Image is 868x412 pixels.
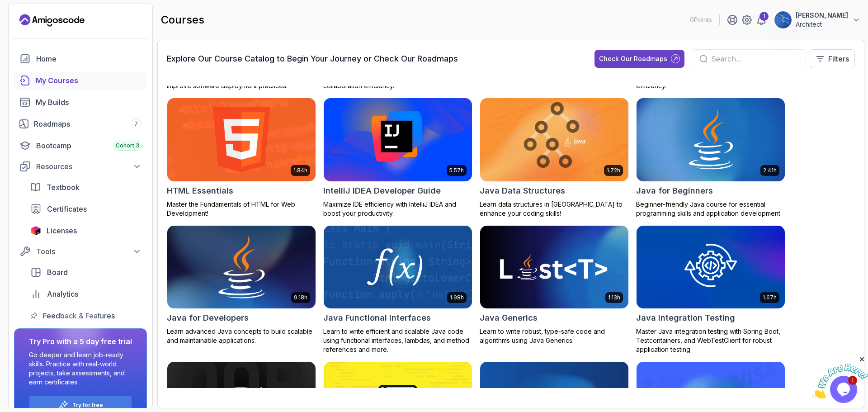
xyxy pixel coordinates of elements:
[43,310,115,321] span: Feedback & Features
[480,225,629,346] a: Java Generics card1.13hJava GenericsLearn to write robust, type-safe code and algorithms using Ja...
[637,98,785,181] img: Java for Beginners card
[480,226,628,309] img: Java Generics card
[293,167,307,174] p: 1.84h
[449,167,464,174] p: 5.57h
[323,225,472,355] a: Java Functional Interfaces card1.98hJava Functional InterfacesLearn to write efficient and scalab...
[324,98,472,181] img: IntelliJ IDEA Developer Guide card
[323,185,441,197] h2: IntelliJ IDEA Developer Guide
[47,182,80,193] span: Textbook
[25,307,147,325] a: feedback
[36,75,142,86] div: My Courses
[14,115,147,133] a: roadmaps
[14,93,147,111] a: builds
[164,223,319,311] img: Java for Developers card
[25,178,147,196] a: textbook
[25,200,147,218] a: certificates
[36,97,142,108] div: My Builds
[14,50,147,68] a: home
[134,120,138,128] span: 7
[36,246,142,257] div: Tools
[480,327,629,345] p: Learn to write robust, type-safe code and algorithms using Java Generics.
[36,161,142,172] div: Resources
[480,98,629,218] a: Java Data Structures card1.72hJava Data StructuresLearn data structures in [GEOGRAPHIC_DATA] to e...
[774,11,861,29] button: user profile image[PERSON_NAME]Architect
[36,53,142,64] div: Home
[756,14,767,25] a: 1
[47,289,78,299] span: Analytics
[774,11,792,28] img: user profile image
[763,167,777,174] p: 2.41h
[14,243,147,260] button: Tools
[25,263,147,281] a: board
[796,20,848,29] p: Architect
[636,200,785,218] p: Beginner-friendly Java course for essential programming skills and application development
[47,204,87,214] span: Certificates
[636,327,785,354] p: Master Java integration testing with Spring Boot, Testcontainers, and WebTestClient for robust ap...
[480,98,628,181] img: Java Data Structures card
[167,225,316,346] a: Java for Developers card9.18hJava for DevelopersLearn advanced Java concepts to build scalable an...
[34,118,142,129] div: Roadmaps
[711,53,798,64] input: Search...
[636,225,785,355] a: Java Integration Testing card1.67hJava Integration TestingMaster Java integration testing with Sp...
[599,54,667,63] div: Check Our Roadmaps
[759,12,769,21] div: 1
[323,312,431,324] h2: Java Functional Interfaces
[14,158,147,175] button: Resources
[47,225,77,236] span: Licenses
[812,355,868,398] iframe: chat widget
[116,142,139,149] span: Cohort 3
[450,294,464,301] p: 1.98h
[828,53,849,64] p: Filters
[796,11,848,20] p: [PERSON_NAME]
[763,294,777,301] p: 1.67h
[636,98,785,218] a: Java for Beginners card2.41hJava for BeginnersBeginner-friendly Java course for essential program...
[25,222,147,240] a: licenses
[29,350,132,387] p: Go deeper and learn job-ready skills. Practice with real-world projects, take assessments, and ea...
[608,294,620,301] p: 1.13h
[167,98,316,181] img: HTML Essentials card
[14,71,147,90] a: courses
[19,13,85,28] a: Landing page
[607,167,620,174] p: 1.72h
[636,185,713,197] h2: Java for Beginners
[294,294,307,301] p: 9.18h
[72,402,103,409] a: Try for free
[323,327,472,354] p: Learn to write efficient and scalable Java code using functional interfaces, lambdas, and method ...
[161,13,204,27] h2: courses
[167,185,233,197] h2: HTML Essentials
[810,49,855,68] button: Filters
[594,50,684,68] button: Check Our Roadmaps
[14,137,147,155] a: bootcamp
[167,327,316,345] p: Learn advanced Java concepts to build scalable and maintainable applications.
[323,98,472,218] a: IntelliJ IDEA Developer Guide card5.57hIntelliJ IDEA Developer GuideMaximize IDE efficiency with ...
[167,98,316,218] a: HTML Essentials card1.84hHTML EssentialsMaster the Fundamentals of HTML for Web Development!
[690,15,712,24] p: 0 Points
[636,312,735,324] h2: Java Integration Testing
[167,312,249,324] h2: Java for Developers
[480,312,538,324] h2: Java Generics
[167,200,316,218] p: Master the Fundamentals of HTML for Web Development!
[30,226,41,235] img: jetbrains icon
[637,226,785,309] img: Java Integration Testing card
[167,52,458,65] h3: Explore Our Course Catalog to Begin Your Journey or Check Our Roadmaps
[480,200,629,218] p: Learn data structures in [GEOGRAPHIC_DATA] to enhance your coding skills!
[36,140,142,151] div: Bootcamp
[25,285,147,303] a: analytics
[47,267,68,278] span: Board
[323,200,472,218] p: Maximize IDE efficiency with IntelliJ IDEA and boost your productivity.
[480,185,565,197] h2: Java Data Structures
[324,226,472,309] img: Java Functional Interfaces card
